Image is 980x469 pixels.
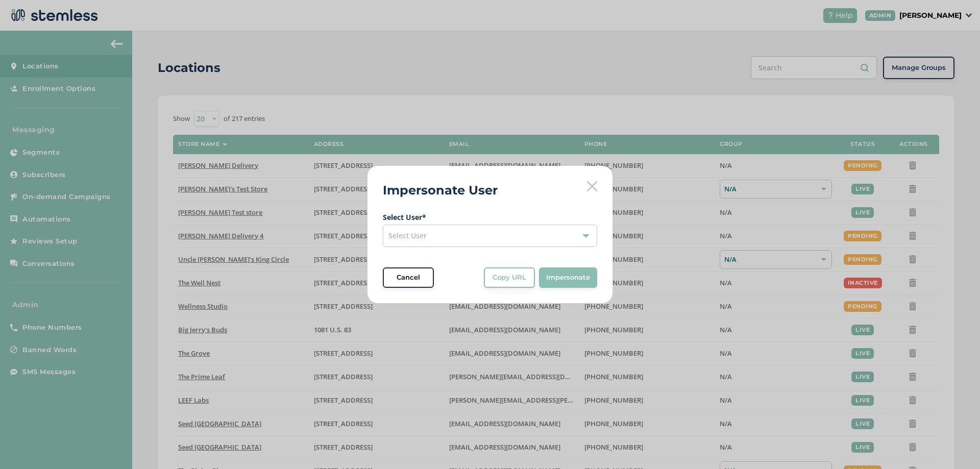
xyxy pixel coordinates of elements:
span: Copy URL [493,273,526,283]
iframe: Chat Widget [929,420,980,469]
span: Select User [388,231,427,240]
span: Impersonate [546,273,590,283]
button: Copy URL [484,267,535,288]
label: Select User [383,212,597,223]
span: Cancel [397,273,420,283]
button: Cancel [383,267,434,288]
h2: Impersonate User [383,181,498,200]
button: Impersonate [539,267,597,288]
